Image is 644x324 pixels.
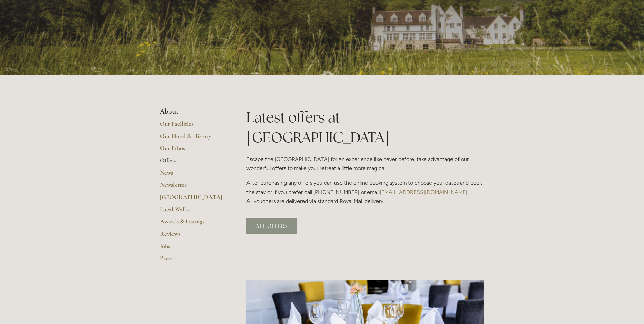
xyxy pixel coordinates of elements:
[160,205,225,218] a: Local Walks
[380,189,467,195] a: [EMAIL_ADDRESS][DOMAIN_NAME]
[160,193,225,205] a: [GEOGRAPHIC_DATA]
[160,242,225,254] a: Jobs
[160,254,225,267] a: Press
[160,218,225,230] a: Awards & Listings
[160,107,225,116] li: About
[160,181,225,193] a: Newsletter
[160,230,225,242] a: Reviews
[160,132,225,144] a: Our Hotel & History
[246,155,484,173] p: Escape the [GEOGRAPHIC_DATA] for an experience like never before, take advantage of our wonderful...
[160,157,225,169] a: Offers
[246,107,484,147] h1: Latest offers at [GEOGRAPHIC_DATA]
[160,144,225,157] a: Our Ethos
[160,120,225,132] a: Our Facilities
[246,218,297,234] a: ALL OFFERS
[160,169,225,181] a: News
[246,178,484,206] p: After purchasing any offers you can use the online booking system to choose your dates and book t...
